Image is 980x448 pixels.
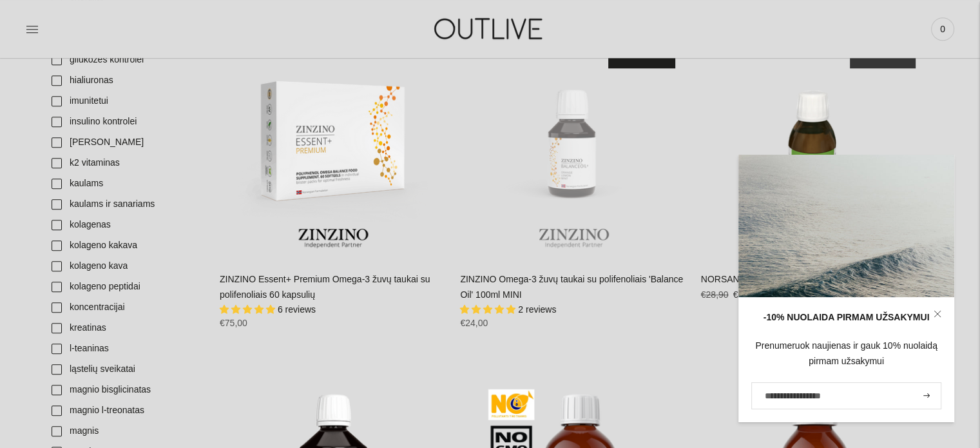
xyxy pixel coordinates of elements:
[44,256,207,277] a: kolageno kava
[220,31,447,258] a: ZINZINO Essent+ Premium Omega-3 žuvų taukai su polifenoliais 60 kapsulių
[409,6,570,51] img: OUTLIVE
[44,91,207,112] a: imunitetui
[44,338,207,359] a: l-teaninas
[701,31,928,258] a: NORSAN Vegan Omega-3 aliejus su polifenoliais 100ml
[44,173,207,194] a: kaulams
[701,289,729,300] s: €28,90
[220,318,247,328] span: €75,00
[44,318,207,338] a: kreatinas
[44,359,207,380] a: ląstelių sveikatai
[44,50,207,70] a: gliukozės kontrolei
[44,70,207,91] a: hialiuronas
[44,400,207,421] a: magnio l-treonatas
[44,277,207,297] a: kolageno peptidai
[44,380,207,400] a: magnio bisglicinatas
[44,421,207,442] a: magnis
[44,132,207,153] a: [PERSON_NAME]
[460,318,488,328] span: €24,00
[701,274,925,284] a: NORSAN Vegan Omega-3 aliejus su polifenoliais 100ml
[460,274,683,300] a: ZINZINO Omega-3 žuvų taukai su polifenoliais 'Balance Oil' 100ml MINI
[934,20,952,38] span: 0
[220,274,430,300] a: ZINZINO Essent+ Premium Omega-3 žuvų taukai su polifenoliais 60 kapsulių
[44,215,207,235] a: kolagenas
[460,304,518,315] span: 5.00 stars
[44,297,207,318] a: koncentracijai
[220,304,278,315] span: 5.00 stars
[751,338,941,369] div: Prenumeruok naujienas ir gauk 10% nuolaidą pirmam užsakymui
[733,289,760,300] span: €24,90
[751,310,941,326] div: -10% NUOLAIDA PIRMAM UŽSAKYMUI
[460,31,687,258] a: ZINZINO Omega-3 žuvų taukai su polifenoliais 'Balance Oil' 100ml MINI
[44,112,207,132] a: insulino kontrolei
[44,194,207,215] a: kaulams ir sanariams
[44,153,207,173] a: k2 vitaminas
[931,15,954,43] a: 0
[44,235,207,256] a: kolageno kakava
[518,304,556,315] span: 2 reviews
[278,304,316,315] span: 6 reviews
